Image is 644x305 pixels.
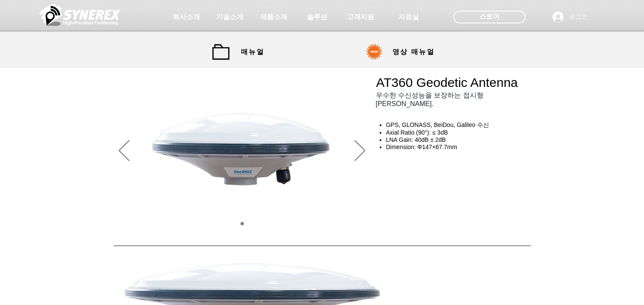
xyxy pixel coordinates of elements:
a: 영상 매뉴얼 [361,43,446,60]
button: 이전 [119,140,129,162]
a: 매뉴얼 [212,43,272,60]
a: 솔루션 [296,9,338,26]
a: 자료실 [387,9,430,26]
div: 슬라이드쇼 [114,66,371,236]
span: 고객지원 [347,13,374,22]
span: 자료실 [398,13,419,22]
div: 스토어 [453,11,526,23]
a: 제품소개 [252,9,295,26]
span: 영상 매뉴얼 [392,48,435,57]
span: LNA Gain: 40dB ± 2dB [386,136,446,143]
span: Axial Ratio (90°): ≤ 3dB [386,129,448,136]
span: 솔루션 [307,13,327,22]
span: 기술소개 [216,13,243,22]
span: Dimension: Φ147×67.7mm [386,144,457,150]
span: 회사소개 [173,13,200,22]
img: AT360.png [137,90,347,204]
img: 씨너렉스_White_simbol_대지 1.png [40,2,120,28]
a: 기술소개 [209,9,251,26]
span: 매뉴얼 [241,48,264,57]
button: 로그인 [547,9,593,25]
span: 로그인 [567,13,590,21]
a: 01 [240,222,244,225]
a: 회사소개 [165,9,208,26]
span: 스토어 [479,12,500,21]
span: 제품소개 [260,13,287,22]
button: 다음 [355,140,365,162]
nav: 슬라이드 [237,222,247,225]
a: 고객지원 [339,9,382,26]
